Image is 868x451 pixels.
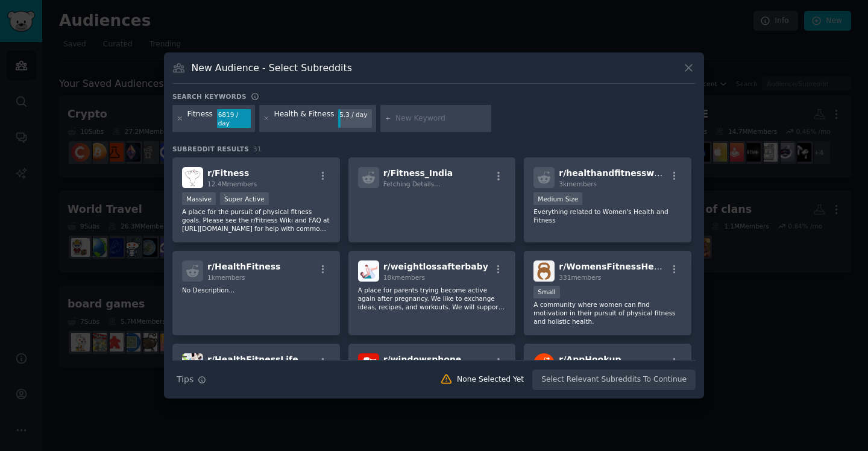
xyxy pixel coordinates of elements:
button: Tips [172,369,210,390]
span: r/ windowsphone [383,355,462,364]
span: 1k members [207,274,245,281]
img: weightlossafterbaby [358,260,379,282]
img: Fitness [182,167,203,188]
span: r/ healthandfitnesswomen [559,168,681,178]
span: r/ HealthFitnessLife [207,355,298,364]
span: Tips [177,373,193,386]
h3: Search keywords [172,92,247,101]
div: Fitness [187,109,213,128]
span: 12.4M members [207,180,257,188]
div: Super Active [220,192,269,205]
img: WomensFitnessHealth [533,260,555,282]
div: 5.3 / day [338,109,372,120]
span: r/ weightlossafterbaby [383,262,488,271]
span: r/ HealthFitness [207,262,280,271]
div: Medium Size [533,192,582,205]
span: r/ Fitness_India [383,168,453,178]
span: 3k members [559,180,597,188]
span: r/ WomensFitnessHealth [559,262,672,271]
img: AppHookup [533,353,555,374]
h3: New Audience - Select Subreddits [192,61,352,74]
p: Everything related to Women's Health and Fitness [533,207,682,224]
div: Small [533,286,559,298]
span: r/ Fitness [207,168,249,178]
span: 31 [253,145,262,153]
p: A place for the pursuit of physical fitness goals. Please see the r/Fitness Wiki and FAQ at [URL]... [182,207,330,233]
img: windowsphone [358,353,379,374]
div: 6819 / day [217,109,251,128]
p: No Description... [182,286,330,294]
div: Massive [182,192,216,205]
p: A community where women can find motivation in their pursuit of physical fitness and holistic hea... [533,300,682,326]
span: 331 members [559,274,601,281]
span: 18k members [383,274,425,281]
span: Subreddit Results [172,145,249,153]
img: HealthFitnessLife [182,353,203,374]
div: None Selected Yet [457,374,524,385]
span: r/ AppHookup [559,355,621,364]
p: A place for parents trying become active again after pregnancy. We like to exchange ideas, recipe... [358,286,506,311]
div: Health & Fitness [274,109,334,128]
input: New Keyword [395,113,487,124]
span: Fetching Details... [383,180,440,188]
